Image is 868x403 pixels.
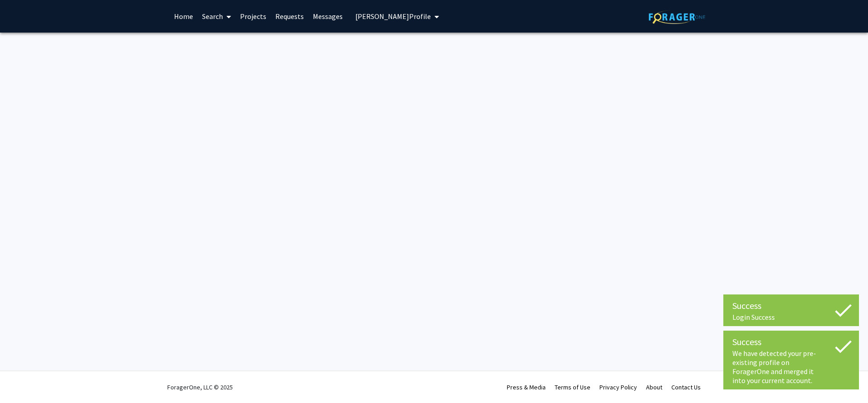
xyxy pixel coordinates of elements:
a: Contact Us [671,383,701,391]
img: ForagerOne Logo [649,10,705,24]
div: Login Success [732,313,850,322]
div: Success [732,299,850,313]
a: Requests [271,0,308,32]
a: Home [170,0,198,32]
span: [PERSON_NAME] Profile [355,12,431,21]
a: Press & Media [507,383,546,391]
div: ForagerOne, LLC © 2025 [167,371,233,403]
a: About [646,383,662,391]
div: We have detected your pre-existing profile on ForagerOne and merged it into your current account. [732,349,850,385]
a: Projects [236,0,271,32]
div: Success [732,335,850,349]
a: Privacy Policy [599,383,637,391]
a: Search [198,0,236,32]
a: Terms of Use [555,383,590,391]
a: Messages [308,0,347,32]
